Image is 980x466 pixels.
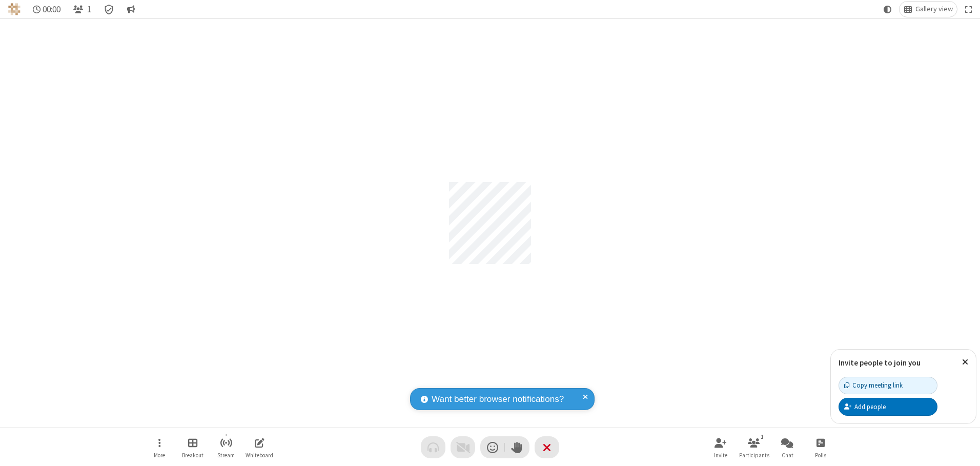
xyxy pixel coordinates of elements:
[815,452,826,458] span: Polls
[451,436,475,458] button: Video
[844,380,903,390] div: Copy meeting link
[480,436,505,458] button: Send a reaction
[805,433,836,462] button: Open poll
[839,398,937,415] button: Add people
[87,5,91,14] span: 1
[739,433,769,462] button: Open participant list
[758,432,767,441] div: 1
[535,436,559,458] button: End or leave meeting
[29,2,65,17] div: Timer
[69,2,95,17] button: Open participant list
[8,3,21,15] img: QA Selenium DO NOT DELETE OR CHANGE
[772,433,803,462] button: Open chat
[43,5,60,14] span: 00:00
[217,452,235,458] span: Stream
[432,393,564,406] span: Want better browser notifications?
[714,452,727,458] span: Invite
[782,452,793,458] span: Chat
[246,452,273,458] span: Whiteboard
[244,433,275,462] button: Open shared whiteboard
[961,2,976,17] button: Fullscreen
[144,433,175,462] button: Open menu
[211,433,241,462] button: Start streaming
[122,2,139,17] button: Conversation
[177,433,208,462] button: Manage Breakout Rooms
[421,436,445,458] button: Audio problem - check your Internet connection or call by phone
[99,2,119,17] div: Meeting details Encryption enabled
[182,452,203,458] span: Breakout
[739,452,769,458] span: Participants
[154,452,165,458] span: More
[505,436,529,458] button: Raise hand
[954,350,976,375] button: Close popover
[705,433,736,462] button: Invite participants (Alt+I)
[900,2,957,17] button: Change layout
[839,358,921,368] label: Invite people to join you
[839,377,937,394] button: Copy meeting link
[880,2,896,17] button: Using system theme
[915,5,953,13] span: Gallery view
